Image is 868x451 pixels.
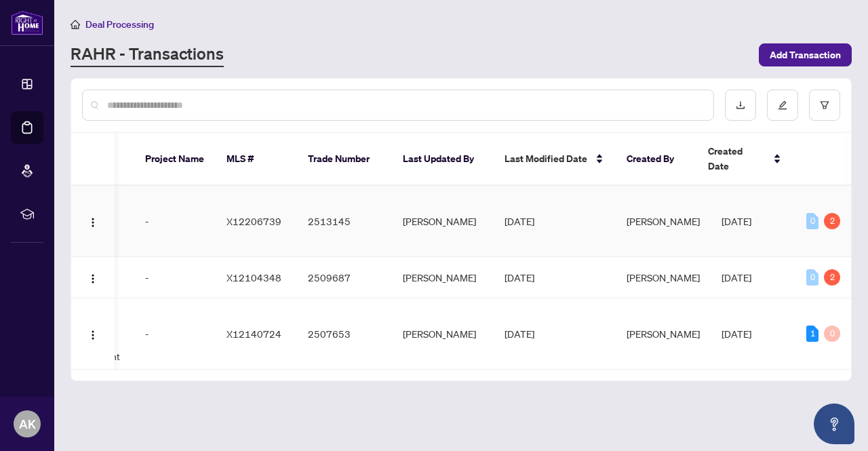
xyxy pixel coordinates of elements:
span: edit [778,100,787,110]
th: MLS # [216,133,297,186]
td: - [134,298,216,370]
th: Project Name [134,133,216,186]
span: [DATE] [722,215,751,227]
th: Last Modified Date [494,133,616,186]
td: 2513145 [297,186,392,257]
th: Created Date [697,133,792,186]
td: - [134,257,216,298]
th: Created By [616,133,697,186]
img: logo [11,10,43,35]
img: Logo [87,217,98,228]
span: [DATE] [505,271,534,283]
button: Open asap [814,404,854,444]
button: filter [809,90,840,121]
span: Add Transaction [770,44,841,66]
div: 0 [824,326,840,342]
a: RAHR - Transactions [71,43,224,67]
span: [DATE] [722,271,751,283]
span: AK [19,414,36,433]
td: 2509687 [297,257,392,298]
span: filter [820,100,829,110]
span: [PERSON_NAME] [627,215,700,227]
th: Last Updated By [392,133,494,186]
span: Created Date [708,144,765,174]
td: [PERSON_NAME] [392,298,494,370]
span: Deal Processing [85,18,154,31]
td: - [134,186,216,257]
span: [DATE] [505,328,534,340]
span: [PERSON_NAME] [627,328,700,340]
button: Logo [82,323,104,345]
span: X12206739 [226,215,281,227]
span: [DATE] [722,328,751,340]
span: [DATE] [505,215,534,227]
td: [PERSON_NAME] [392,257,494,298]
span: home [71,20,80,29]
td: 2507653 [297,298,392,370]
span: Last Modified Date [505,151,587,166]
div: 2 [824,269,840,286]
button: Logo [82,210,104,232]
div: 2 [824,213,840,229]
img: Logo [87,330,98,340]
div: 1 [806,326,818,342]
span: download [736,100,745,110]
button: Logo [82,267,104,288]
img: Logo [87,273,98,284]
td: [PERSON_NAME] [392,186,494,257]
div: 0 [806,213,818,229]
button: download [725,90,756,121]
th: Trade Number [297,133,392,186]
span: [PERSON_NAME] [627,271,700,283]
button: edit [767,90,798,121]
span: X12104348 [226,271,281,283]
button: Add Transaction [759,43,852,66]
span: X12140724 [226,328,281,340]
div: 0 [806,269,818,286]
